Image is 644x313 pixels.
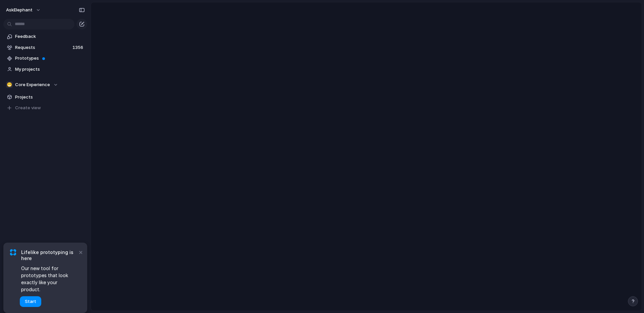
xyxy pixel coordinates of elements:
[3,80,87,90] button: 😁Core Experience
[3,43,87,53] a: Requests1356
[76,248,85,256] button: Dismiss
[72,44,85,51] span: 1356
[3,92,87,102] a: Projects
[15,33,85,40] span: Feedback
[15,105,41,111] span: Create view
[3,5,44,15] button: AskElephant
[21,265,77,293] span: Our new tool for prototypes that look exactly like your product.
[15,94,85,101] span: Projects
[25,298,36,305] span: Start
[6,81,13,88] div: 😁
[3,53,87,63] a: Prototypes
[15,44,70,51] span: Requests
[3,64,87,74] a: My projects
[3,103,87,113] button: Create view
[6,7,33,13] span: AskElephant
[15,55,85,62] span: Prototypes
[20,296,41,307] button: Start
[15,66,85,73] span: My projects
[21,249,77,261] span: Lifelike prototyping is here
[15,81,50,88] span: Core Experience
[3,32,87,42] a: Feedback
